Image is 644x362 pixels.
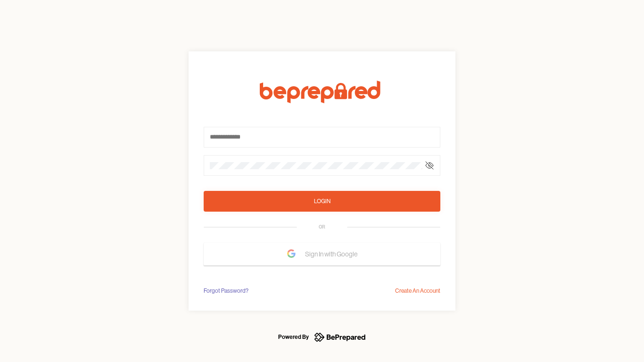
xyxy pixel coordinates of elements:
button: Login [204,191,440,212]
button: Sign In with Google [204,243,440,265]
div: OR [319,223,325,231]
div: Create An Account [395,286,440,296]
div: Powered By [278,331,309,343]
div: Login [314,197,330,206]
div: Forgot Password? [204,286,248,296]
span: Sign In with Google [305,246,362,263]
